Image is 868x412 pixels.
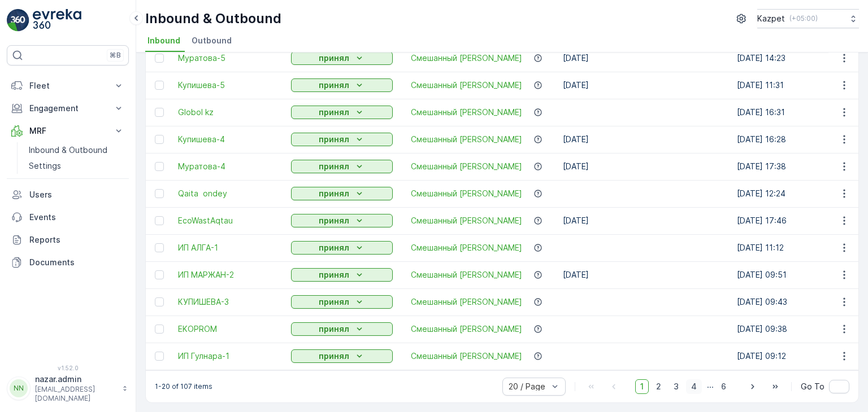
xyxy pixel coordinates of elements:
[178,215,280,226] a: EcoWastAqtau
[7,74,129,97] button: Fleet
[411,134,522,145] span: Смешанный [PERSON_NAME]
[411,161,522,172] a: Смешанный ПЭТ
[29,234,124,246] p: Reports
[716,379,731,394] span: 6
[319,350,349,362] p: принял
[33,9,81,32] img: logo_light-DOdMpM7g.png
[178,323,280,335] a: EKOPROM
[155,297,164,306] div: Toggle Row Selected
[557,261,731,288] td: [DATE]
[24,158,129,174] a: Settings
[155,382,212,391] p: 1-20 of 107 items
[411,107,522,118] span: Смешанный [PERSON_NAME]
[291,268,393,282] button: принял
[411,296,522,308] span: Смешанный [PERSON_NAME]
[29,212,124,223] p: Events
[178,134,280,145] a: Купишева-4
[669,379,684,394] span: 3
[10,379,28,397] div: NN
[7,251,129,274] a: Documents
[7,206,129,229] a: Events
[155,189,164,198] div: Toggle Row Selected
[155,162,164,171] div: Toggle Row Selected
[110,51,121,60] p: ⌘B
[411,296,522,308] a: Смешанный ПЭТ
[411,242,522,253] span: Смешанный [PERSON_NAME]
[557,126,731,153] td: [DATE]
[557,153,731,180] td: [DATE]
[7,183,129,206] a: Users
[178,80,280,91] a: Купишева-5
[155,270,164,279] div: Toggle Row Selected
[147,35,180,46] span: Inbound
[291,160,393,173] button: принял
[155,352,164,361] div: Toggle Row Selected
[178,188,280,199] a: Qaita ondey
[411,350,522,362] span: Смешанный [PERSON_NAME]
[411,323,522,335] a: Смешанный ПЭТ
[291,133,393,146] button: принял
[319,134,349,145] p: принял
[178,350,280,362] span: ИП Гулнара-1
[319,107,349,118] p: принял
[145,10,281,28] p: Inbound & Outbound
[291,241,393,255] button: принял
[411,323,522,335] span: Смешанный [PERSON_NAME]
[178,296,280,308] a: КУПИШЕВА-3
[411,350,522,362] a: Смешанный ПЭТ
[411,215,522,226] a: Смешанный ПЭТ
[411,107,522,118] a: Смешанный ПЭТ
[319,269,349,280] p: принял
[155,243,164,252] div: Toggle Row Selected
[155,325,164,334] div: Toggle Row Selected
[7,9,29,32] img: logo
[291,78,393,92] button: принял
[7,120,129,142] button: MRF
[411,161,522,172] span: Смешанный [PERSON_NAME]
[291,51,393,65] button: принял
[155,81,164,90] div: Toggle Row Selected
[291,349,393,363] button: принял
[178,161,280,172] a: Муратова-4
[7,374,129,403] button: NNnazar.admin[EMAIL_ADDRESS][DOMAIN_NAME]
[7,97,129,120] button: Engagement
[757,13,785,24] p: Kazpet
[7,365,129,371] span: v 1.52.0
[155,54,164,63] div: Toggle Row Selected
[35,385,116,403] p: [EMAIL_ADDRESS][DOMAIN_NAME]
[411,80,522,91] a: Смешанный ПЭТ
[557,72,731,99] td: [DATE]
[411,188,522,199] a: Смешанный ПЭТ
[557,207,731,234] td: [DATE]
[178,52,280,64] a: Муратова-5
[29,80,106,91] p: Fleet
[707,379,714,394] p: ...
[29,160,61,172] p: Settings
[291,295,393,309] button: принял
[411,242,522,253] a: Смешанный ПЭТ
[411,80,522,91] span: Смешанный [PERSON_NAME]
[155,135,164,144] div: Toggle Row Selected
[411,52,522,64] span: Смешанный [PERSON_NAME]
[29,125,106,137] p: MRF
[24,142,129,158] a: Inbound & Outbound
[686,379,702,394] span: 4
[178,107,280,118] a: Globol kz
[178,242,280,253] a: ИП АЛГА-1
[29,189,124,200] p: Users
[757,9,859,28] button: Kazpet(+05:00)
[178,269,280,280] span: ИП МАРЖАН-2
[319,323,349,335] p: принял
[291,106,393,119] button: принял
[789,14,818,23] p: ( +05:00 )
